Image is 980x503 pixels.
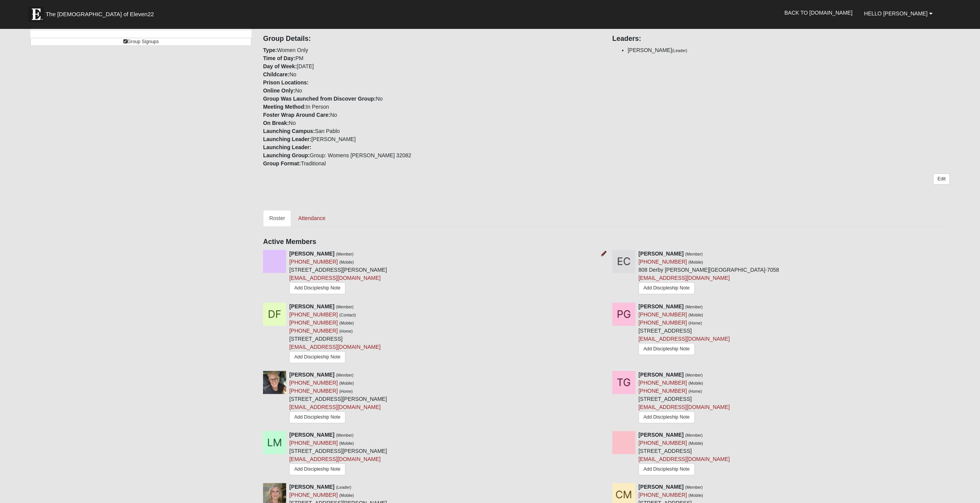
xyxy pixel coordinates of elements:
[263,238,950,246] h4: Active Members
[257,29,606,168] div: Women Only PM [DATE] No No No In Person No No San Pablo [PERSON_NAME] Group: Womens [PERSON_NAME]...
[289,328,338,334] a: [PHONE_NUMBER]
[638,320,687,326] a: [PHONE_NUMBER]
[638,431,730,477] div: [STREET_ADDRESS]
[336,252,353,256] small: (Member)
[638,251,683,257] strong: [PERSON_NAME]
[289,259,338,265] a: [PHONE_NUMBER]
[263,71,289,77] strong: Childcare:
[289,431,387,477] div: [STREET_ADDRESS][PERSON_NAME]
[289,404,380,410] a: [EMAIL_ADDRESS][DOMAIN_NAME]
[933,173,950,185] a: Edit
[289,320,338,326] a: [PHONE_NUMBER]
[292,210,332,226] a: Attendance
[263,96,376,102] strong: Group Was Launched from Discover Group:
[263,160,301,167] strong: Group Format:
[638,303,683,310] strong: [PERSON_NAME]
[638,311,687,318] a: [PHONE_NUMBER]
[638,388,687,394] a: [PHONE_NUMBER]
[289,303,334,310] strong: [PERSON_NAME]
[638,380,687,386] a: [PHONE_NUMBER]
[336,373,353,377] small: (Member)
[638,259,687,265] a: [PHONE_NUMBER]
[685,252,703,256] small: (Member)
[289,251,334,257] strong: [PERSON_NAME]
[289,484,334,490] strong: [PERSON_NAME]
[638,343,695,355] a: Add Discipleship Note
[339,441,354,446] small: (Mobile)
[638,371,730,425] div: [STREET_ADDRESS]
[289,372,334,378] strong: [PERSON_NAME]
[689,321,702,325] small: (Home)
[339,381,354,385] small: (Mobile)
[672,48,687,53] small: (Leader)
[289,380,338,386] a: [PHONE_NUMBER]
[638,432,683,438] strong: [PERSON_NAME]
[263,87,295,94] strong: Online Only:
[685,304,703,309] small: (Member)
[289,440,338,446] a: [PHONE_NUMBER]
[779,3,858,22] a: Back to [DOMAIN_NAME]
[289,282,345,294] a: Add Discipleship Note
[263,63,297,69] strong: Day of Week:
[858,4,938,23] a: Hello [PERSON_NAME]
[46,10,154,18] span: The [DEMOGRAPHIC_DATA] of Eleven22
[685,373,703,377] small: (Member)
[30,38,251,46] a: Group Signups
[864,10,928,17] span: Hello [PERSON_NAME]
[689,441,703,446] small: (Mobile)
[685,433,703,437] small: (Member)
[263,35,601,43] h4: Group Details:
[289,351,345,363] a: Add Discipleship Note
[289,463,345,475] a: Add Discipleship Note
[263,104,306,110] strong: Meeting Method:
[689,313,703,317] small: (Mobile)
[638,275,730,281] a: [EMAIL_ADDRESS][DOMAIN_NAME]
[685,485,703,490] small: (Member)
[263,136,311,142] strong: Launching Leader:
[289,411,345,423] a: Add Discipleship Note
[263,152,310,158] strong: Launching Group:
[339,321,354,325] small: (Mobile)
[289,275,380,281] a: [EMAIL_ADDRESS][DOMAIN_NAME]
[263,47,277,53] strong: Type:
[263,112,330,118] strong: Foster Wrap Around Care:
[289,311,338,318] a: [PHONE_NUMBER]
[638,404,730,410] a: [EMAIL_ADDRESS][DOMAIN_NAME]
[263,210,291,226] a: Roster
[612,35,950,43] h4: Leaders:
[263,79,308,86] strong: Prison Locations:
[339,329,353,333] small: (Home)
[28,7,44,22] img: Eleven22 logo
[289,250,387,296] div: [STREET_ADDRESS][PERSON_NAME]
[638,250,779,297] div: 808 Derby [PERSON_NAME][GEOGRAPHIC_DATA]-7058
[289,344,380,350] a: [EMAIL_ADDRESS][DOMAIN_NAME]
[638,484,683,490] strong: [PERSON_NAME]
[638,372,683,378] strong: [PERSON_NAME]
[263,144,311,150] strong: Launching Leader:
[263,120,289,126] strong: On Break:
[638,282,695,294] a: Add Discipleship Note
[336,433,353,437] small: (Member)
[339,389,353,394] small: (Home)
[289,388,338,394] a: [PHONE_NUMBER]
[25,3,179,22] a: The [DEMOGRAPHIC_DATA] of Eleven22
[638,456,730,462] a: [EMAIL_ADDRESS][DOMAIN_NAME]
[263,55,295,61] strong: Time of Day:
[289,432,334,438] strong: [PERSON_NAME]
[339,260,354,264] small: (Mobile)
[289,456,380,462] a: [EMAIL_ADDRESS][DOMAIN_NAME]
[289,371,387,425] div: [STREET_ADDRESS][PERSON_NAME]
[638,336,730,342] a: [EMAIL_ADDRESS][DOMAIN_NAME]
[289,303,380,365] div: [STREET_ADDRESS]
[689,260,703,264] small: (Mobile)
[689,381,703,385] small: (Mobile)
[638,440,687,446] a: [PHONE_NUMBER]
[336,485,351,490] small: (Leader)
[689,389,702,394] small: (Home)
[638,303,730,357] div: [STREET_ADDRESS]
[339,313,356,317] small: (Contact)
[263,128,315,134] strong: Launching Campus:
[638,463,695,475] a: Add Discipleship Note
[628,46,950,54] li: [PERSON_NAME]
[638,411,695,423] a: Add Discipleship Note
